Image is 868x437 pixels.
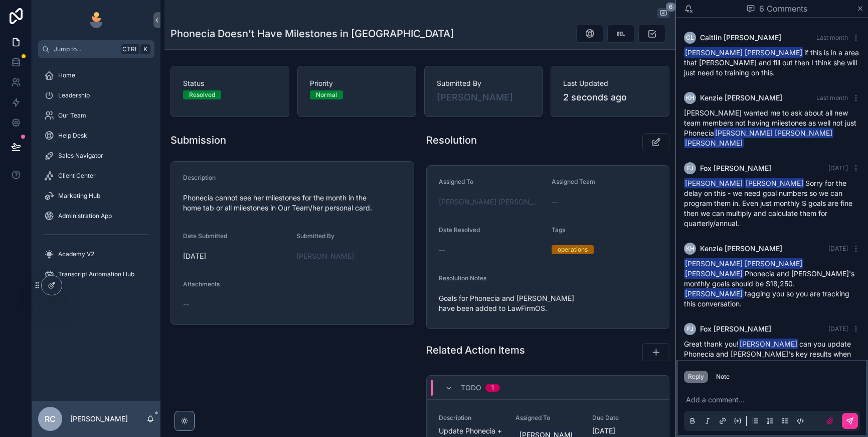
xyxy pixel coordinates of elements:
a: Our Team [38,106,154,125]
span: [PERSON_NAME] [745,178,804,188]
span: -- [439,245,445,255]
span: Help Desk [58,132,87,140]
span: [PERSON_NAME] [684,268,744,279]
p: 2 seconds ago [563,90,627,104]
span: [DATE] [828,245,848,252]
p: [DATE] [592,426,615,436]
div: 1 [491,384,494,392]
span: Client Center [58,172,96,180]
span: Last month [816,34,848,41]
a: [PERSON_NAME] [437,90,513,104]
span: Jump to... [54,45,117,53]
h1: Submission [170,133,226,147]
span: [DATE] [828,325,848,333]
span: KH [686,94,695,102]
button: Jump to...CtrlK [38,40,154,58]
span: 6 Comments [759,3,807,15]
span: -- [552,197,558,207]
span: Submitted By [437,78,531,88]
span: FJ [687,164,693,172]
span: KH [686,245,695,253]
span: Leadership [58,91,90,99]
span: Description [183,174,216,181]
span: -- [183,299,189,309]
p: [PERSON_NAME] [70,414,128,424]
a: Transcript Automation Hub [38,265,154,283]
span: Todo [461,383,481,393]
span: 6 [665,2,676,12]
span: Sales Navigator [58,152,103,160]
span: Assigned Team [552,178,595,185]
span: Kenzie [PERSON_NAME] [700,93,782,103]
button: Note [712,371,734,383]
span: Great thank you! can you update Phonecia and [PERSON_NAME]'s key results when you are in [DATE]? [684,340,851,368]
span: FJ [687,325,693,333]
span: Fox [PERSON_NAME] [700,163,771,173]
div: operations [558,245,588,254]
span: Submitted By [296,232,334,240]
a: Marketing Hub [38,187,154,205]
span: [PERSON_NAME] [739,339,798,349]
span: [PERSON_NAME] wanted me to ask about all new team members not having milestones as well not just ... [684,108,856,147]
span: Goals for Phonecia and [PERSON_NAME] have been added to LawFirmOS. [439,293,657,313]
a: Leadership [38,86,154,104]
span: [PERSON_NAME] [684,138,744,148]
span: Phonecia and [PERSON_NAME]'s monthly goals should be $18,250. tagging you so you are tracking thi... [684,259,854,308]
a: [PERSON_NAME] [296,251,354,261]
span: Transcript Automation Hub [58,270,134,278]
span: Assigned To [515,414,580,422]
span: Attachments [183,280,220,288]
div: scrollable content [32,58,160,298]
h1: Resolution [426,133,477,147]
a: Sales Navigator [38,147,154,165]
span: K [141,45,149,53]
span: Resolution Notes [439,274,486,282]
span: Description [439,414,503,422]
span: Marketing Hub [58,192,100,200]
span: Due Date [592,414,657,422]
span: Last month [816,94,848,101]
span: [PERSON_NAME] [684,178,744,188]
a: Administration App [38,207,154,225]
span: Our Team [58,112,86,120]
span: [PERSON_NAME] [PERSON_NAME] [684,47,803,58]
img: App logo [88,12,104,28]
span: Status [183,78,277,88]
a: Help Desk [38,127,154,145]
h1: Related Action Items [426,343,525,357]
a: Academy V2 [38,245,154,263]
span: Caitlin [PERSON_NAME] [700,33,781,43]
span: [DATE] [828,164,848,172]
span: Fox [PERSON_NAME] [700,324,771,334]
span: Administration App [58,212,112,220]
span: Priority [310,78,404,88]
div: Resolved [189,90,215,99]
span: Home [58,71,75,79]
span: Date Submitted [183,232,227,240]
span: RC [45,413,56,425]
span: Assigned To [439,178,473,185]
span: Phonecia cannot see her milestones for the month in the home tab or all milestones in Our Team/he... [183,193,402,213]
a: Home [38,66,154,84]
button: 6 [657,8,669,20]
span: [PERSON_NAME] [PERSON_NAME] [684,258,803,269]
span: Tags [552,226,565,234]
span: CL [686,34,694,42]
span: Kenzie [PERSON_NAME] [700,244,782,254]
span: Ctrl [121,44,139,54]
span: Academy V2 [58,250,94,258]
a: [PERSON_NAME] [PERSON_NAME] [439,197,544,207]
p: [DATE] [183,251,206,261]
h1: Phonecia Doesn't Have Milestones in [GEOGRAPHIC_DATA] [170,27,454,41]
span: [PERSON_NAME] [PERSON_NAME] [714,128,833,138]
span: Date Resolved [439,226,480,234]
a: Client Center [38,167,154,185]
span: if this is in a area that [PERSON_NAME] and fill out then I think she will just need to training ... [684,48,859,77]
span: Last Updated [563,78,657,88]
span: [PERSON_NAME] [684,288,744,299]
div: Note [716,373,730,381]
span: Sorry for the delay on this - we need goal numbers so we can program them in. Even just monthly $... [684,179,852,228]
